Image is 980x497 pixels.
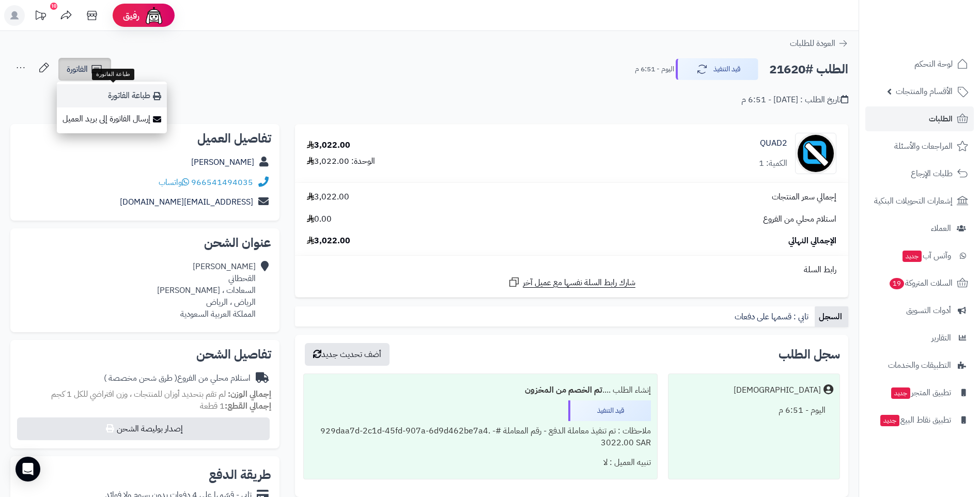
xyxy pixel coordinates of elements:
[901,248,951,263] span: وآتس آب
[730,306,815,327] a: تابي : قسمها على دفعات
[788,235,836,247] span: الإجمالي النهائي
[865,243,974,268] a: وآتس آبجديد
[310,453,651,473] div: تنبيه العميل : لا
[225,400,271,412] strong: إجمالي القطع:
[104,372,177,384] span: ( طرق شحن مخصصة )
[676,58,758,80] button: قيد التنفيذ
[769,59,848,80] h2: الطلب #21620
[159,176,189,189] a: واتساب
[889,276,953,290] span: السلات المتروكة
[307,191,349,203] span: 3,022.00
[865,353,974,378] a: التطبيقات والخدمات
[209,469,271,481] h2: طريقة الدفع
[67,63,88,75] span: الفاتورة
[911,166,953,181] span: طلبات الإرجاع
[734,384,821,396] div: [DEMOGRAPHIC_DATA]
[191,156,254,168] a: [PERSON_NAME]
[92,69,134,80] div: طباعة الفاتورة
[865,134,974,159] a: المراجعات والأسئلة
[157,261,256,320] div: [PERSON_NAME] القحطاني السعادات ، [PERSON_NAME] الرياض ، الرياض المملكة العربية السعودية
[635,64,674,74] small: اليوم - 6:51 م
[741,94,848,106] div: تاريخ الطلب : [DATE] - 6:51 م
[123,9,139,22] span: رفيق
[200,400,271,412] small: 1 قطعة
[931,331,951,345] span: التقارير
[880,415,899,426] span: جديد
[675,400,833,421] div: اليوم - 6:51 م
[890,278,904,289] span: 19
[57,107,167,131] a: إرسال الفاتورة إلى بريد العميل
[763,213,836,225] span: استلام محلي من الفروع
[307,139,350,151] div: 3,022.00
[865,380,974,405] a: تطبيق المتجرجديد
[307,213,332,225] span: 0.00
[57,84,167,107] a: طباعة الفاتورة
[891,387,910,399] span: جديد
[307,156,375,167] div: الوحدة: 3,022.00
[760,137,787,149] a: QUAD2
[19,348,271,361] h2: تفاصيل الشحن
[144,5,164,26] img: ai-face.png
[27,5,53,28] a: تحديثات المنصة
[568,400,651,421] div: قيد التنفيذ
[865,271,974,296] a: السلات المتروكة19
[903,251,922,262] span: جديد
[914,57,953,71] span: لوحة التحكم
[305,343,390,366] button: أضف تحديث جديد
[906,303,951,318] span: أدوات التسويق
[58,58,111,81] a: الفاتورة
[307,235,350,247] span: 3,022.00
[19,237,271,249] h2: عنوان الشحن
[796,133,836,174] img: no_image-90x90.png
[865,408,974,432] a: تطبيق نقاط البيعجديد
[191,176,253,189] a: 966541494035
[890,385,951,400] span: تطبيق المتجر
[523,277,635,289] span: شارك رابط السلة نفسها مع عميل آخر
[790,37,848,50] a: العودة للطلبات
[779,348,840,361] h3: سجل الطلب
[865,161,974,186] a: طلبات الإرجاع
[310,421,651,453] div: ملاحظات : تم تنفيذ معاملة الدفع - رقم المعاملة #929daa7d-2c1d-45fd-907a-6d9d462be7a4. - 3022.00 SAR
[310,380,651,400] div: إنشاء الطلب ....
[865,189,974,213] a: إشعارات التحويلات البنكية
[879,413,951,427] span: تطبيق نقاط البيع
[759,158,787,169] div: الكمية: 1
[865,298,974,323] a: أدوات التسويق
[815,306,848,327] a: السجل
[896,84,953,99] span: الأقسام والمنتجات
[120,196,253,208] a: [EMAIL_ADDRESS][DOMAIN_NAME]
[888,358,951,372] span: التطبيقات والخدمات
[17,417,270,440] button: إصدار بوليصة الشحن
[50,3,57,10] div: 10
[299,264,844,276] div: رابط السلة
[525,384,602,396] b: تم الخصم من المخزون
[790,37,835,50] span: العودة للطلبات
[931,221,951,236] span: العملاء
[772,191,836,203] span: إجمالي سعر المنتجات
[874,194,953,208] span: إشعارات التحويلات البنكية
[865,325,974,350] a: التقارير
[894,139,953,153] span: المراجعات والأسئلة
[508,276,635,289] a: شارك رابط السلة نفسها مع عميل آخر
[228,388,271,400] strong: إجمالي الوزن:
[15,457,40,482] div: Open Intercom Messenger
[51,388,226,400] span: لم تقم بتحديد أوزان للمنتجات ، وزن افتراضي للكل 1 كجم
[929,112,953,126] span: الطلبات
[19,132,271,145] h2: تفاصيل العميل
[910,8,970,29] img: logo-2.png
[865,216,974,241] a: العملاء
[865,52,974,76] a: لوحة التحكم
[865,106,974,131] a: الطلبات
[104,372,251,384] div: استلام محلي من الفروع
